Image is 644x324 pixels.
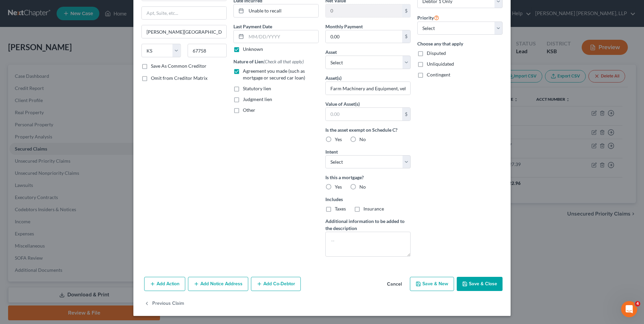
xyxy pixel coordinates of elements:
button: Add Notice Address [188,277,248,291]
span: (Check all that apply) [263,59,304,64]
input: 0.00 [326,30,402,43]
label: Unknown [243,46,263,53]
span: Yes [335,184,342,190]
label: Is this a mortgage? [325,174,411,181]
span: Omit from Creditor Matrix [151,75,207,81]
div: $ [402,30,410,43]
input: Enter zip... [188,44,227,57]
label: Additional information to be added to the description [325,218,411,232]
input: MM/DD/YYYY [246,4,318,17]
label: Monthly Payment [325,23,363,30]
span: Judgment lien [243,96,272,102]
button: Save & New [410,277,454,291]
button: Add Co-Debtor [251,277,301,291]
label: Value of Asset(s) [325,100,360,107]
span: Taxes [335,206,346,212]
div: $ [402,4,410,17]
iframe: Intercom live chat [621,301,637,317]
span: Agreement you made (such as mortgage or secured car loan) [243,68,305,80]
span: No [359,136,366,142]
label: Asset(s) [325,74,342,82]
input: 0.00 [326,4,402,17]
label: Is the asset exempt on Schedule C? [325,126,411,133]
span: No [359,184,366,190]
input: MM/DD/YYYY [246,30,318,43]
span: Yes [335,136,342,142]
button: Add Action [144,277,185,291]
label: Save As Common Creditor [151,63,206,69]
span: Other [243,107,255,113]
label: Choose any that apply [417,40,503,47]
span: Insurance [363,206,384,212]
span: Asset [325,49,337,55]
button: Previous Claim [144,296,184,311]
input: Apt, Suite, etc... [142,7,226,20]
label: Intent [325,148,338,155]
input: 0.00 [326,108,402,121]
span: Disputed [427,50,446,56]
label: Nature of Lien [233,58,304,65]
span: Statutory lien [243,86,271,91]
span: Unliquidated [427,61,454,67]
span: 4 [635,301,640,306]
input: Enter city... [142,25,226,38]
label: Includes [325,196,411,203]
span: Contingent [427,72,450,77]
div: $ [402,108,410,121]
button: Cancel [382,278,407,291]
button: Save & Close [457,277,503,291]
input: Specify... [326,82,410,95]
label: Last Payment Date [233,23,272,30]
label: Priority [417,13,439,22]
